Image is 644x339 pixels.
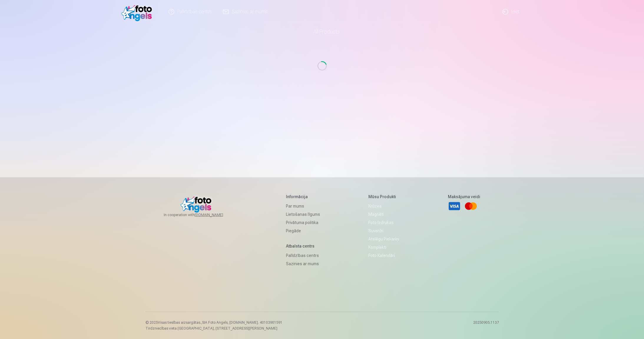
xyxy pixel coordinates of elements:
[368,227,399,235] a: Suvenīri
[368,210,399,218] a: Magnēti
[202,320,282,325] span: SIA Foto Angels, [DOMAIN_NAME]. 40103901591
[145,320,282,325] p: © 2025 Visas tiesības aizsargātas. ,
[145,326,282,331] p: Tirdzniecības vieta [GEOGRAPHIC_DATA], [STREET_ADDRESS][PERSON_NAME]
[368,218,399,227] a: Foto izdrukas
[195,213,237,217] a: [DOMAIN_NAME]
[368,194,399,200] h5: Mūsu produkti
[368,235,399,243] a: Atslēgu piekariņi
[286,218,320,227] a: Privātuma politika
[286,227,320,235] a: Piegāde
[164,213,237,217] span: In cooperation with
[286,243,320,249] h5: Atbalsta centrs
[464,200,477,213] a: Mastercard
[297,24,347,40] a: All products
[473,320,499,331] p: 20250905.1137
[286,210,320,218] a: Lietošanas līgums
[286,260,320,268] a: Sazinies ar mums
[286,251,320,260] a: Palīdzības centrs
[286,202,320,210] a: Par mums
[121,2,155,21] img: /v1
[448,194,480,200] h5: Maksājuma veidi
[368,251,399,260] a: Foto kalendāri
[368,243,399,251] a: Komplekti
[448,200,461,213] a: Visa
[368,202,399,210] a: Krūzes
[286,194,320,200] h5: Informācija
